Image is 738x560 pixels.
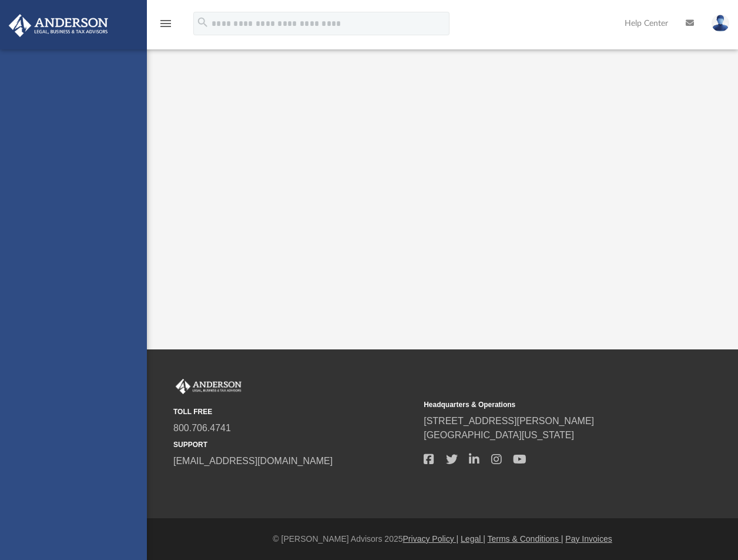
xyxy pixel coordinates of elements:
small: Headquarters & Operations [424,399,666,410]
a: [GEOGRAPHIC_DATA][US_STATE] [424,430,574,440]
div: © [PERSON_NAME] Advisors 2025 [147,533,738,545]
a: [EMAIL_ADDRESS][DOMAIN_NAME] [173,456,333,466]
a: menu [159,22,173,31]
i: menu [159,16,173,31]
a: 800.706.4741 [173,423,231,433]
img: Anderson Advisors Platinum Portal [173,379,244,394]
a: Terms & Conditions | [488,534,563,544]
img: User Pic [712,15,729,32]
a: [STREET_ADDRESS][PERSON_NAME] [424,416,594,426]
a: Pay Invoices [565,534,612,544]
small: TOLL FREE [173,406,415,417]
a: Legal | [461,534,485,544]
a: Privacy Policy | [403,534,459,544]
i: search [196,16,209,29]
img: Anderson Advisors Platinum Portal [5,14,112,37]
small: SUPPORT [173,439,415,450]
